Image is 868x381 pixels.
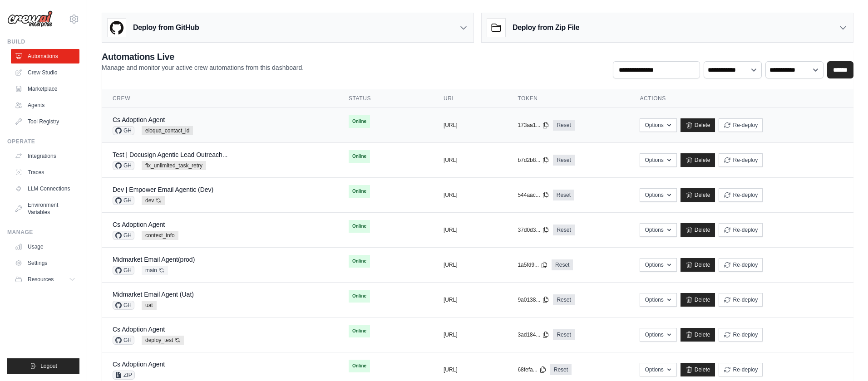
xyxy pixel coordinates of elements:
span: Online [349,220,370,233]
span: GH [113,126,134,135]
a: Delete [681,153,715,167]
span: Resources [28,276,54,283]
span: Online [349,255,370,268]
h2: Automations Live [102,50,304,63]
button: Re-deploy [719,118,763,132]
iframe: Chat Widget [823,337,868,381]
span: Online [349,325,370,337]
button: Re-deploy [719,328,763,342]
a: Delete [681,223,715,237]
div: Build [7,38,79,45]
a: Automations [11,49,79,63]
button: 37d0d3... [518,226,549,234]
span: GH [113,266,134,275]
button: Re-deploy [719,153,763,167]
button: 3ad184... [518,331,549,338]
button: Re-deploy [719,223,763,237]
a: Delete [681,328,715,342]
th: Status [338,89,433,108]
span: GH [113,231,134,240]
span: Online [349,115,370,128]
a: Cs Adoption Agent [113,361,165,368]
a: Reset [553,190,574,200]
a: LLM Connections [11,181,79,196]
a: Reset [550,364,572,375]
img: Logo [7,10,53,28]
a: Midmarket Email Agent(prod) [113,256,195,263]
a: Delete [681,118,715,132]
button: b7d2b8... [518,156,549,164]
button: Options [640,293,676,307]
button: 9a0138... [518,296,549,303]
span: context_info [142,231,178,240]
span: ZIP [113,371,135,380]
a: Agents [11,98,79,112]
button: Re-deploy [719,363,763,376]
a: Cs Adoption Agent [113,326,165,333]
a: Dev | Empower Email Agentic (Dev) [113,186,213,193]
a: Reset [553,329,574,340]
th: Actions [629,89,853,108]
a: Test | Docusign Agentic Lead Outreach... [113,151,227,158]
a: Delete [681,363,715,376]
a: Delete [681,258,715,272]
a: Crew Studio [11,65,79,80]
span: Logout [40,362,57,370]
span: main [142,266,168,275]
span: GH [113,301,134,310]
a: Settings [11,256,79,270]
h3: Deploy from GitHub [133,22,199,33]
th: Crew [102,89,338,108]
button: Options [640,258,676,272]
span: Online [349,185,370,198]
a: Reset [553,155,574,166]
span: GH [113,336,134,345]
a: Reset [553,120,574,131]
button: Options [640,363,676,376]
button: Options [640,118,676,132]
span: Online [349,150,370,163]
span: GH [113,196,134,205]
a: Midmarket Email Agent (Uat) [113,291,194,298]
span: GH [113,161,134,170]
h3: Deploy from Zip File [513,22,579,33]
span: eloqua_contact_id [142,126,193,135]
a: Tool Registry [11,114,79,129]
a: Reset [553,294,574,305]
a: Cs Adoption Agent [113,221,165,228]
th: Token [507,89,629,108]
button: Options [640,223,676,237]
a: Environment Variables [11,198,79,220]
a: Reset [552,259,573,270]
button: 1a5fd9... [518,261,548,269]
span: Online [349,290,370,303]
a: Marketplace [11,82,79,96]
p: Manage and monitor your active crew automations from this dashboard. [102,63,304,72]
a: Integrations [11,149,79,163]
span: deploy_test [142,336,184,345]
button: 68fefa... [518,366,546,373]
a: Delete [681,293,715,307]
button: Options [640,153,676,167]
button: Logout [7,358,79,374]
a: Usage [11,239,79,254]
button: Re-deploy [719,188,763,202]
button: Re-deploy [719,258,763,272]
a: Traces [11,165,79,180]
button: Options [640,188,676,202]
span: fix_unlimited_task_retry [142,161,206,170]
img: GitHub Logo [108,19,126,37]
button: 173aa1... [518,122,549,129]
button: 544aac... [518,191,549,199]
button: Resources [11,272,79,287]
div: Operate [7,138,79,145]
div: Manage [7,229,79,236]
span: uat [142,301,157,310]
span: dev [142,196,165,205]
a: Cs Adoption Agent [113,116,165,123]
button: Re-deploy [719,293,763,307]
button: Options [640,328,676,342]
span: Online [349,360,370,372]
a: Reset [553,225,574,235]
